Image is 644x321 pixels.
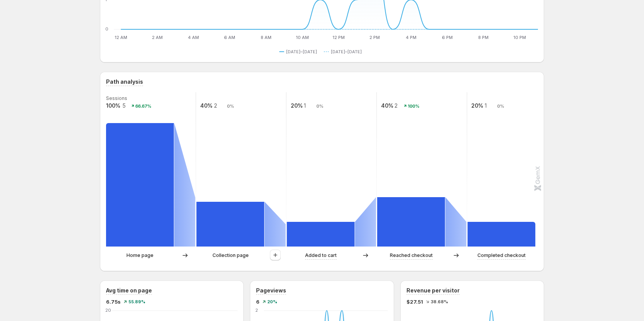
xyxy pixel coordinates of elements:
[224,35,235,40] text: 6 AM
[106,78,143,86] h3: Path analysis
[255,307,258,313] text: 2
[394,102,398,109] text: 2
[369,35,380,40] text: 2 PM
[106,298,121,306] span: 6.75s
[105,307,111,313] text: 20
[279,47,320,56] button: [DATE]–[DATE]
[106,287,152,294] h3: Avg time on page
[431,299,448,304] span: 38.68%
[485,102,487,109] text: 1
[304,102,306,109] text: 1
[128,299,145,304] span: 55.89%
[212,252,249,259] p: Collection page
[390,252,433,259] p: Reached checkout
[513,35,526,40] text: 10 PM
[256,287,286,294] h3: Pageviews
[305,252,337,259] p: Added to cart
[152,35,163,40] text: 2 AM
[291,102,303,109] text: 20%
[256,298,260,306] span: 6
[406,287,460,294] h3: Revenue per visitor
[478,35,489,40] text: 8 PM
[331,49,362,55] span: [DATE]–[DATE]
[106,102,120,109] text: 100%
[122,102,126,109] text: 5
[332,35,345,40] text: 12 PM
[135,103,152,109] text: 66.67%
[286,49,317,55] span: [DATE]–[DATE]
[471,102,483,109] text: 20%
[227,103,234,109] text: 0%
[200,102,212,109] text: 40%
[126,252,153,259] p: Home page
[406,35,416,40] text: 4 PM
[497,103,504,109] text: 0%
[408,103,419,109] text: 100%
[214,102,217,109] text: 2
[296,35,309,40] text: 10 AM
[324,47,365,56] button: [DATE]–[DATE]
[267,299,277,304] span: 20%
[188,35,199,40] text: 4 AM
[477,252,526,259] p: Completed checkout
[317,103,324,109] text: 0%
[381,102,393,109] text: 40%
[105,26,108,32] text: 0
[115,35,127,40] text: 12 AM
[106,95,127,101] text: Sessions
[442,35,453,40] text: 6 PM
[406,298,423,306] span: $27.51
[261,35,271,40] text: 8 AM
